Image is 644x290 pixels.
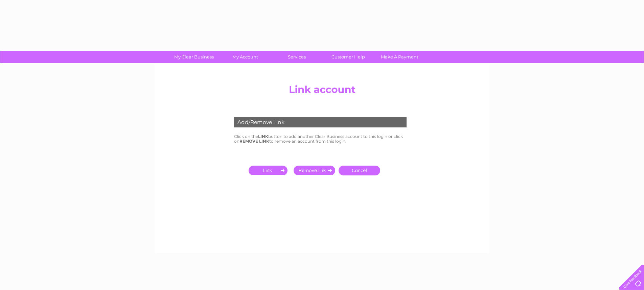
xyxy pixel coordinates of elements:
[269,51,325,63] a: Services
[249,166,290,175] input: Submit
[258,134,268,139] b: LINK
[294,166,335,175] input: Submit
[217,51,273,63] a: My Account
[339,166,380,175] a: Cancel
[372,51,428,63] a: Make A Payment
[234,117,407,127] div: Add/Remove Link
[166,51,222,63] a: My Clear Business
[239,139,269,144] b: REMOVE LINK
[232,132,412,145] td: Click on the button to add another Clear Business account to this login or click on to remove an ...
[320,51,376,63] a: Customer Help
